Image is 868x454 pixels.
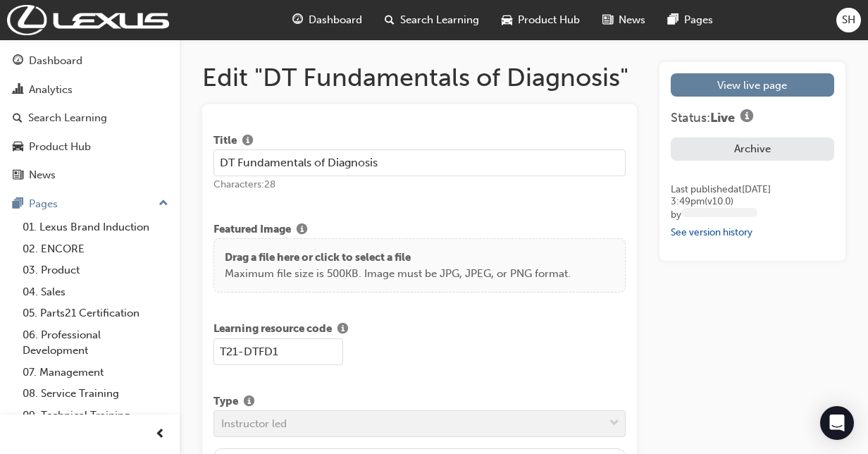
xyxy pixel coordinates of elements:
a: Dashboard [6,48,174,74]
div: Open Intercom Messenger [820,406,854,440]
span: prev-icon [155,426,166,443]
input: e.g. SF-101 [213,338,343,365]
span: chart-icon [13,84,23,97]
a: pages-iconPages [657,6,724,35]
button: Show info [238,393,260,411]
span: search-icon [13,112,23,125]
p: Maximum file size is 500KB. Image must be JPG, JPEG, or PNG format. [225,266,571,282]
div: Dashboard [29,53,82,69]
div: Last published at [DATE] 3:49pm (v 10 . 0 ) [671,183,834,208]
div: Product Hub [29,139,91,155]
a: 04. Sales [17,281,174,303]
span: info-icon [297,224,307,237]
input: e.g. Sales Fundamentals [213,149,626,176]
a: news-iconNews [591,6,657,35]
a: 07. Management [17,362,174,384]
div: Analytics [29,82,73,98]
a: 09. Technical Training [17,405,174,427]
h1: Edit "DT Fundamentals of Diagnosis" [202,62,637,93]
a: Search Learning [6,105,174,131]
button: Show info [735,108,759,126]
button: SH [836,8,861,32]
span: guage-icon [292,11,303,29]
span: guage-icon [13,55,23,68]
span: car-icon [13,141,23,154]
span: news-icon [602,11,613,29]
span: Dashboard [309,12,362,28]
a: Analytics [6,77,174,103]
a: 08. Service Training [17,383,174,405]
a: 03. Product [17,259,174,281]
span: Type [213,393,238,411]
a: View live page [671,73,834,97]
span: info-icon [337,324,348,336]
a: car-iconProduct Hub [490,6,591,35]
button: DashboardAnalyticsSearch LearningProduct HubNews [6,45,174,191]
span: Search Learning [400,12,479,28]
a: guage-iconDashboard [281,6,373,35]
span: info-icon [242,135,253,148]
span: Learning resource code [213,321,332,338]
span: Product Hub [518,12,580,28]
span: info-icon [244,396,254,409]
span: info-icon [740,110,753,125]
span: news-icon [13,169,23,182]
span: Pages [684,12,713,28]
img: Trak [7,5,169,35]
span: SH [842,12,855,28]
a: 02. ENCORE [17,238,174,260]
span: Title [213,133,237,150]
a: 06. Professional Development [17,324,174,362]
div: Drag a file here or click to select a fileMaximum file size is 500KB. Image must be JPG, JPEG, or... [213,238,626,293]
div: Status: [671,108,834,126]
span: car-icon [502,11,512,29]
button: Archive [671,137,834,161]
div: Search Learning [28,110,107,126]
div: Pages [29,196,58,212]
span: Characters: 28 [213,178,275,190]
span: pages-icon [13,198,23,211]
a: News [6,162,174,188]
button: Show info [237,133,259,150]
div: by [671,208,834,221]
button: Pages [6,191,174,217]
a: Product Hub [6,134,174,160]
a: 01. Lexus Brand Induction [17,216,174,238]
a: search-iconSearch Learning [373,6,490,35]
button: Show info [291,221,313,239]
span: search-icon [385,11,395,29]
span: Featured Image [213,221,291,239]
button: Show info [332,321,354,338]
span: Live [710,110,735,125]
span: pages-icon [668,11,678,29]
span: News [619,12,645,28]
a: See version history [671,226,752,238]
span: up-icon [159,195,168,213]
p: Drag a file here or click to select a file [225,250,571,266]
div: News [29,167,56,183]
a: 05. Parts21 Certification [17,302,174,324]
